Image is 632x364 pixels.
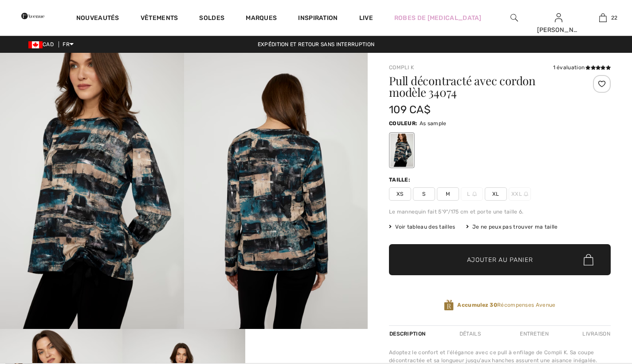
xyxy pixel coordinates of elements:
span: CAD [28,41,57,47]
span: Couleur: [389,120,417,127]
span: M [437,187,459,201]
span: XS [389,187,411,201]
div: Taille: [389,176,412,184]
div: Entretien [512,326,556,342]
span: Voir tableau des tailles [389,223,455,231]
a: 22 [581,12,624,23]
span: L [461,187,483,201]
button: Ajouter au panier [389,244,611,275]
span: FR [63,41,74,47]
img: ring-m.svg [472,192,477,196]
span: Ajouter au panier [467,255,533,265]
a: Vêtements [141,14,178,24]
div: Je ne peux pas trouver ma taille [466,223,558,231]
span: XL [485,187,507,201]
h1: Pull décontracté avec cordon modèle 34074 [389,75,574,98]
div: Description [389,326,428,342]
a: Marques [246,14,277,24]
img: Bag.svg [584,254,593,265]
a: Compli K [389,64,414,71]
a: Robes de [MEDICAL_DATA] [394,13,482,23]
span: Inspiration [298,14,338,24]
strong: Accumulez 30 [457,302,497,308]
a: Soldes [199,14,224,24]
img: 1ère Avenue [21,7,44,25]
span: As sample [420,120,447,127]
a: Live [359,13,373,23]
span: 109 CA$ [389,103,431,116]
img: Récompenses Avenue [444,299,454,311]
span: S [413,187,435,201]
a: Nouveautés [76,14,119,24]
img: Mes infos [555,12,562,23]
img: recherche [510,12,518,23]
span: Récompenses Avenue [457,301,555,309]
div: Le mannequin fait 5'9"/175 cm et porte une taille 6. [389,208,611,216]
img: ring-m.svg [524,192,528,196]
span: XXL [509,187,531,201]
a: Se connecter [555,13,562,22]
img: Canadian Dollar [28,41,43,48]
img: Pull D&eacute;contract&eacute; avec Cordon mod&egrave;le 34074. 2 [184,53,368,329]
div: Livraison [580,326,611,342]
div: Détails [452,326,488,342]
div: [PERSON_NAME] [537,25,581,35]
div: As sample [390,134,413,167]
span: 22 [611,14,618,22]
div: 1 évaluation [553,63,611,71]
img: Mon panier [599,12,607,23]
